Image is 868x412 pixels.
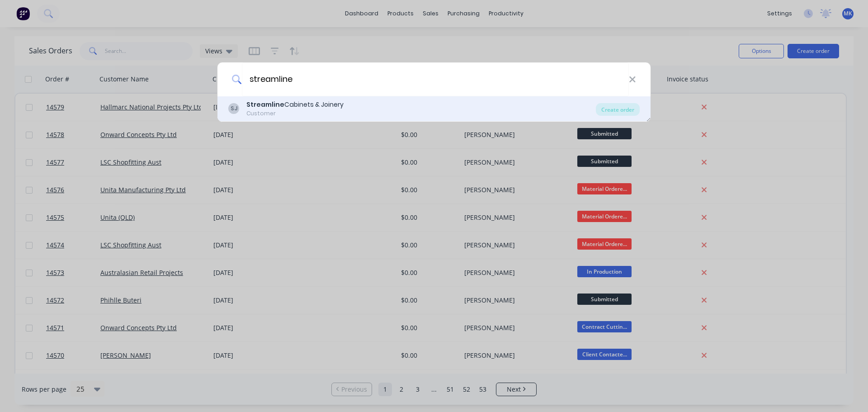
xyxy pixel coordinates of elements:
b: Streamline [246,100,284,109]
div: SJ [228,103,239,114]
div: Customer [246,109,344,118]
input: Enter a customer name to create a new order... [242,62,629,96]
div: Cabinets & Joinery [246,100,344,109]
div: Create order [596,103,640,116]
